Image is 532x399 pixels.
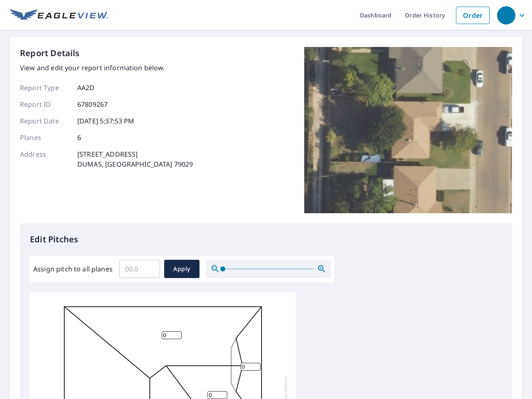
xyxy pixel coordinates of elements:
[77,133,81,143] p: 6
[20,133,70,143] p: Planes
[20,83,70,93] p: Report Type
[77,99,108,109] p: 67809267
[304,47,512,213] img: Top image
[20,99,70,109] p: Report ID
[119,257,160,281] input: 00.0
[456,7,490,24] a: Order
[171,264,193,274] span: Apply
[10,9,108,22] img: EV Logo
[30,233,502,246] p: Edit Pitches
[77,83,95,93] p: AA2D
[77,149,193,169] p: [STREET_ADDRESS] DUMAS, [GEOGRAPHIC_DATA] 79029
[20,149,70,169] p: Address
[20,116,70,126] p: Report Date
[33,264,113,274] label: Assign pitch to all planes
[20,63,193,73] p: View and edit your report information below.
[164,260,199,278] button: Apply
[20,47,80,59] p: Report Details
[77,116,135,126] p: [DATE] 5:37:53 PM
